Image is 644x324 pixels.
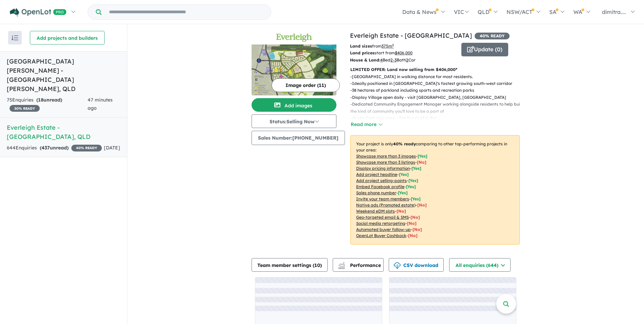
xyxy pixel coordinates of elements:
b: Land sizes [350,43,372,49]
u: Showcase more than 3 images [356,154,416,159]
span: [No] [408,233,418,238]
p: - 38 hectares of parkland including sports and recreation parks [350,87,525,94]
button: Add projects and builders [30,31,105,44]
button: Add images [252,98,336,112]
span: [ Yes ] [398,190,408,195]
span: 30 % READY [10,105,40,112]
u: Embed Facebook profile [356,184,404,189]
button: Sales Number:[PHONE_NUMBER] [252,131,345,145]
img: line-chart.svg [338,262,345,266]
span: 10 [314,262,320,268]
button: Performance [333,258,384,272]
u: Sales phone number [356,190,396,195]
p: from [350,43,456,50]
p: LIMITED OFFER: Land now selling from $406,000* [350,66,520,73]
span: [No] [407,221,417,226]
a: Everleigh Estate - Greenbank LogoEverleigh Estate - Greenbank [252,31,336,95]
button: Status:Selling Now [252,114,336,128]
strong: ( unread) [40,145,69,151]
span: 47 minutes ago [88,97,113,111]
u: OpenLot Buyer Cashback [356,233,406,238]
p: - Dedicated Community Engagement Manager working alongside residents to help build the kind of co... [350,101,525,115]
span: [ Yes ] [411,196,421,201]
span: [ Yes ] [411,166,421,171]
span: [ Yes ] [408,178,418,183]
u: Display pricing information [356,166,410,171]
h5: [GEOGRAPHIC_DATA][PERSON_NAME] - [GEOGRAPHIC_DATA][PERSON_NAME] , QLD [7,57,120,93]
img: bar-chart.svg [338,264,345,269]
p: - Ideally positioned in [GEOGRAPHIC_DATA]'s fastest growing south-west corridor [350,80,525,87]
u: Native ads (Promoted estate) [356,202,416,208]
u: Weekend eDM slots [356,209,395,214]
u: Add project selling-points [356,178,407,183]
img: sort.svg [12,35,18,40]
img: Openlot PRO Logo White [10,8,67,17]
p: - Display Village open daily - visit [GEOGRAPHIC_DATA], [GEOGRAPHIC_DATA] [350,94,525,101]
h5: Everleigh Estate - [GEOGRAPHIC_DATA] , QLD [7,123,120,141]
input: Try estate name, suburb, builder or developer [103,5,270,19]
span: Performance [339,262,381,268]
span: 18 [38,97,43,103]
u: Geo-targeted email & SMS [356,215,409,220]
u: $ 406,000 [395,50,412,55]
span: [No] [397,209,406,214]
span: [ No ] [417,160,426,165]
span: 437 [41,145,50,151]
button: Image order (11) [272,78,340,92]
div: 644 Enquir ies [7,144,102,152]
img: Everleigh Estate - Greenbank [252,44,336,95]
button: Team member settings (10) [252,258,328,272]
span: [DATE] [104,145,120,151]
p: Bed Bath Car [350,57,456,64]
u: 2 [406,57,408,62]
button: Update (0) [461,43,508,56]
b: 40 % ready [393,141,416,146]
sup: 2 [392,43,394,47]
u: Showcase more than 3 listings [356,160,415,165]
u: Add project headline [356,172,397,177]
span: [ Yes ] [418,154,427,159]
span: 40 % READY [71,145,102,151]
b: House & Land: [350,57,380,62]
span: [No] [410,215,420,220]
p: - Onsite Café now open - The Eve Café & Bar [350,115,525,122]
span: [ Yes ] [406,184,416,189]
u: Social media retargeting [356,221,405,226]
button: Read more [350,121,382,128]
span: [ Yes ] [399,172,409,177]
img: Everleigh Estate - Greenbank Logo [254,34,334,42]
p: start from [350,50,456,56]
span: [No] [412,227,422,232]
button: All enquiries (644) [449,258,511,272]
p: Your project is only comparing to other top-performing projects in your area: - - - - - - - - - -... [350,135,520,245]
span: [No] [417,202,427,208]
u: 4 [380,57,383,62]
u: Invite your team members [356,196,409,201]
p: - [GEOGRAPHIC_DATA] in walking distance for most residents. [350,73,525,80]
span: 40 % READY [475,33,510,39]
u: 2-3 [390,57,397,62]
a: Everleigh Estate - [GEOGRAPHIC_DATA] [350,32,472,39]
img: download icon [394,262,401,269]
button: CSV download [389,258,444,272]
div: 75 Enquir ies [7,96,88,112]
span: dimitra.... [602,8,626,15]
u: 375 m [382,43,394,49]
u: Automated buyer follow-up [356,227,411,232]
strong: ( unread) [36,97,62,103]
b: Land prices [350,50,374,55]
